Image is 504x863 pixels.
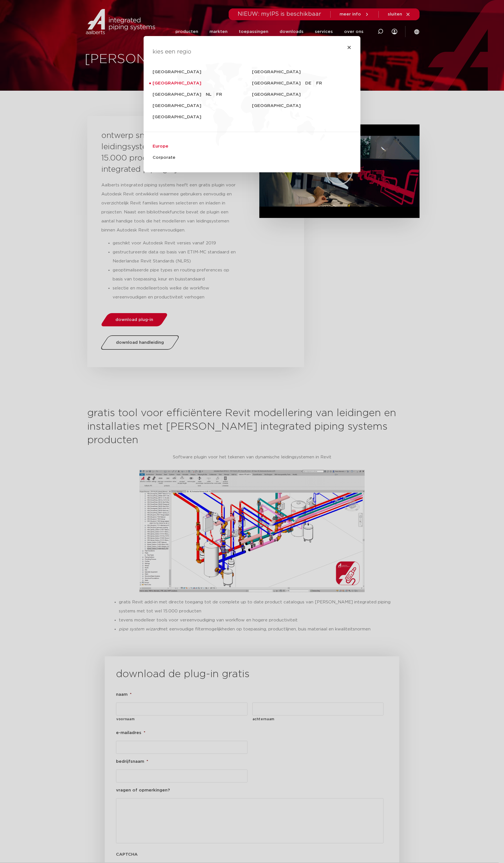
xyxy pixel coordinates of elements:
a: [GEOGRAPHIC_DATA] [153,66,252,78]
h4: kies een regio [153,47,351,56]
ul: [GEOGRAPHIC_DATA] [206,89,222,100]
a: [GEOGRAPHIC_DATA] [252,78,305,89]
ul: [GEOGRAPHIC_DATA] [305,78,327,89]
a: [GEOGRAPHIC_DATA] [153,89,206,100]
a: [GEOGRAPHIC_DATA] [153,78,252,89]
a: [GEOGRAPHIC_DATA] [252,100,351,112]
a: [GEOGRAPHIC_DATA] [153,100,252,112]
a: Europe [153,141,351,152]
a: [GEOGRAPHIC_DATA] [153,112,252,123]
a: Close [347,45,351,50]
a: NL [206,91,214,98]
a: DE [305,80,314,87]
a: [GEOGRAPHIC_DATA] [252,89,351,100]
a: Corporate [153,152,351,163]
a: [GEOGRAPHIC_DATA] [252,66,351,78]
a: FR [316,80,324,87]
a: FR [216,91,222,98]
nav: Menu [153,66,351,163]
